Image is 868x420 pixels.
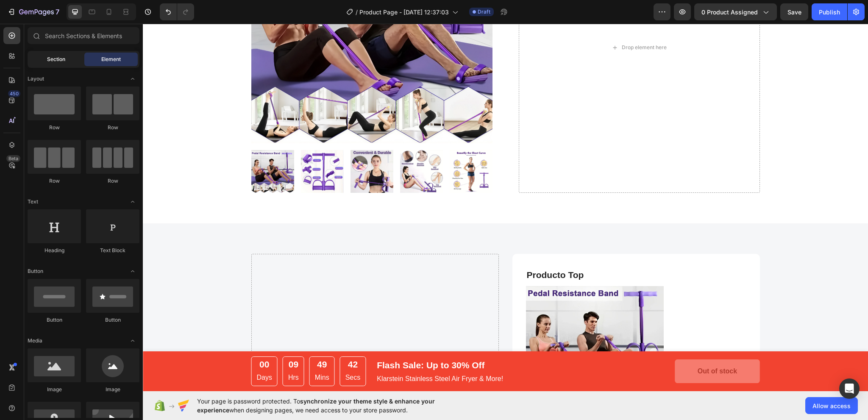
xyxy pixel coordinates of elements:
[787,8,801,16] span: Save
[356,8,358,17] span: /
[172,348,186,360] p: Mins
[805,397,858,414] button: Allow access
[28,177,81,185] div: Row
[160,3,194,20] div: Undo/Redo
[197,397,468,414] span: Your page is password protected. To when designing pages, we need access to your store password.
[555,342,594,353] div: Out of stock
[819,8,840,17] div: Publish
[86,177,139,185] div: Row
[197,398,435,414] span: synchronize your theme style & enhance your experience
[47,56,65,63] span: Section
[694,3,777,20] button: 0 product assigned
[86,316,139,324] div: Button
[28,267,43,275] span: Button
[28,75,44,83] span: Layout
[812,3,847,20] button: Publish
[28,386,81,393] div: Image
[143,24,868,391] iframe: Design area
[145,335,156,346] div: 09
[478,8,490,16] span: Draft
[839,378,860,399] div: Open Intercom Messenger
[479,20,524,27] div: Drop element here
[203,335,218,346] div: 42
[126,264,139,278] span: Toggle open
[28,316,81,324] div: Button
[780,3,808,20] button: Save
[126,195,139,209] span: Toggle open
[86,124,139,131] div: Row
[6,155,20,162] div: Beta
[172,335,186,346] div: 49
[701,8,758,17] span: 0 product assigned
[383,244,521,259] h2: Producto Top
[86,247,139,254] div: Text Block
[28,337,42,345] span: Media
[101,56,121,63] span: Element
[28,198,38,206] span: Text
[145,348,156,360] p: Hrs
[28,247,81,254] div: Heading
[359,8,449,17] span: Product Page - [DATE] 12:37:03
[28,124,81,131] div: Row
[126,334,139,348] span: Toggle open
[3,3,63,20] button: 7
[234,335,360,348] p: Flash Sale: Up to 30% Off
[812,401,851,410] span: Allow access
[56,7,59,17] p: 7
[28,27,139,44] input: Search Sections & Elements
[8,90,20,97] div: 450
[532,336,617,359] button: Out of stock
[126,72,139,86] span: Toggle open
[234,350,360,360] p: Klarstein Stainless Steel Air Fryer & More!
[203,348,218,360] p: Secs
[86,386,139,393] div: Image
